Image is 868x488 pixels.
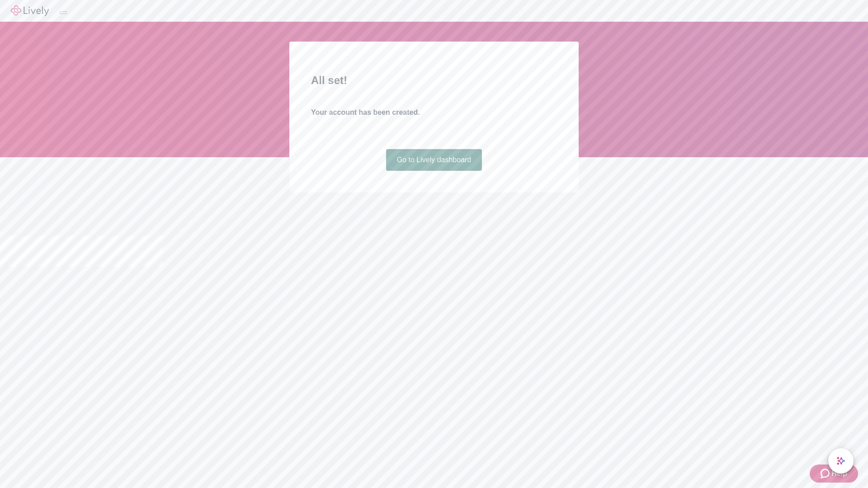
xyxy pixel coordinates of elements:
[311,107,557,118] h4: Your account has been created.
[828,448,854,474] button: chat
[311,72,557,89] h2: All set!
[831,468,847,479] span: Help
[810,465,858,483] button: Zendesk support iconHelp
[60,11,67,14] button: Log out
[821,468,831,479] svg: Zendesk support icon
[11,5,49,16] img: Lively
[386,149,482,171] a: Go to Lively dashboard
[836,456,845,465] svg: Lively AI Assistant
